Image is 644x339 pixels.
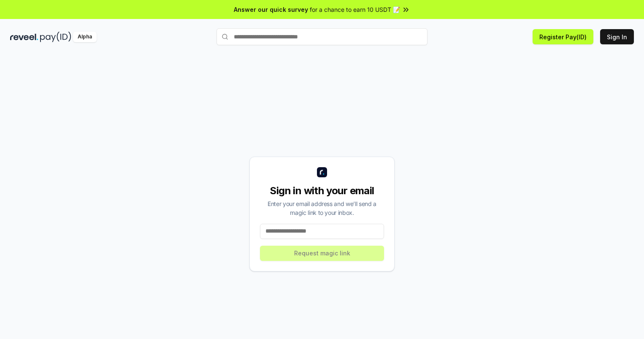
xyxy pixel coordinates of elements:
span: Answer our quick survey [234,5,308,14]
img: pay_id [40,32,71,42]
button: Sign In [600,29,634,44]
div: Sign in with your email [260,184,384,198]
img: logo_small [317,167,327,177]
div: Alpha [73,32,97,42]
div: Enter your email address and we’ll send a magic link to your inbox. [260,199,384,217]
img: reveel_dark [10,32,38,42]
button: Register Pay(ID) [533,29,593,44]
span: for a chance to earn 10 USDT 📝 [310,5,400,14]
